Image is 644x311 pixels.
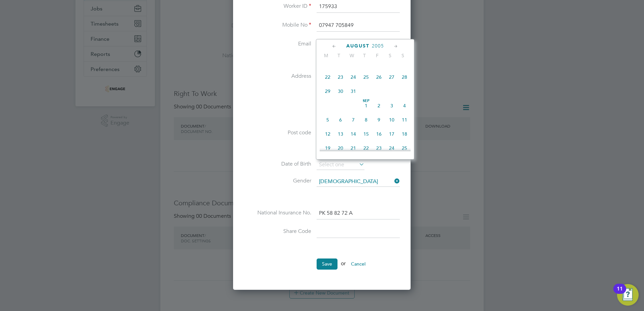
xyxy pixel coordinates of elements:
label: Date of Birth [244,161,311,168]
span: 10 [385,113,398,126]
span: August [346,43,369,49]
span: 7 [347,113,360,126]
span: 2 [373,99,385,112]
span: 24 [385,142,398,154]
span: 24 [347,71,360,83]
div: 11 [617,289,623,298]
span: 20 [334,142,347,154]
span: T [332,53,345,59]
span: 11 [398,113,411,126]
span: 2005 [372,43,384,49]
span: 4 [398,99,411,112]
span: 9 [373,113,385,126]
span: T [358,53,371,59]
span: 28 [398,71,411,83]
span: 27 [385,71,398,83]
label: National Insurance No. [244,209,311,216]
label: Post code [244,129,311,136]
input: Select one [317,177,400,187]
span: 8 [360,113,373,126]
span: 13 [334,128,347,140]
span: F [371,53,384,59]
input: Select one [317,160,364,170]
label: Email [244,40,311,47]
span: 15 [360,128,373,140]
span: S [384,53,396,59]
span: 5 [321,113,334,126]
span: 17 [385,128,398,140]
span: W [345,53,358,59]
span: 19 [321,142,334,154]
span: 22 [321,71,334,83]
span: 29 [321,85,334,98]
label: Address [244,73,311,80]
label: Gender [244,177,311,184]
span: 1 [360,99,373,112]
li: or [244,258,400,276]
span: 22 [360,142,373,154]
label: Share Code [244,228,311,235]
span: 30 [334,85,347,98]
label: Worker ID [244,3,311,10]
button: Cancel [346,258,371,269]
span: 25 [398,142,411,154]
span: 31 [347,85,360,98]
span: 23 [334,71,347,83]
span: 21 [347,142,360,154]
span: 26 [373,71,385,83]
span: 16 [373,128,385,140]
span: Sep [360,99,373,103]
button: Save [317,258,337,269]
label: Mobile No [244,22,311,29]
button: Open Resource Center, 11 new notifications [617,284,639,306]
span: 14 [347,128,360,140]
span: 25 [360,71,373,83]
span: S [396,53,409,59]
span: 23 [373,142,385,154]
span: 3 [385,99,398,112]
span: 6 [334,113,347,126]
span: M [320,53,332,59]
span: 18 [398,128,411,140]
span: 12 [321,128,334,140]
